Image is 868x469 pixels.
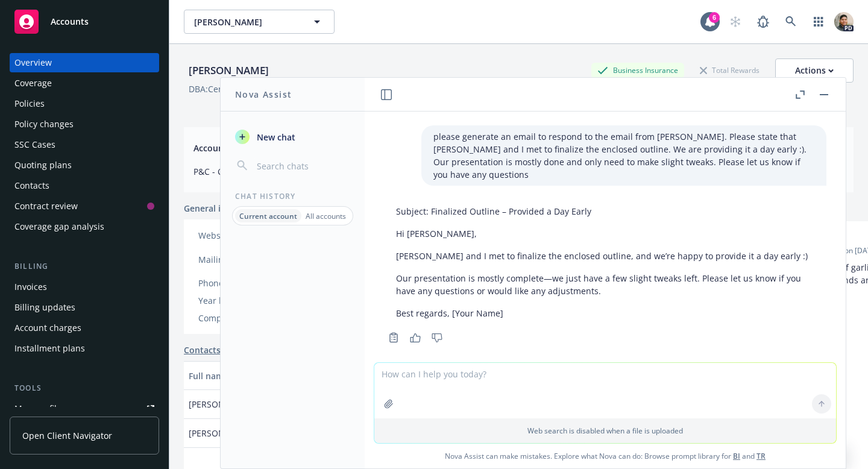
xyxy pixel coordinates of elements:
a: BI [733,451,740,461]
div: Tools [10,382,159,394]
input: Search chats [254,157,350,174]
div: Contract review [14,197,78,216]
a: Manage files [10,399,159,418]
div: Installment plans [14,339,85,358]
img: photo [834,12,854,31]
div: Company size [198,312,298,324]
div: Year business started [198,294,298,307]
a: Report a Bug [751,10,775,34]
div: Contacts [14,176,49,195]
span: Accounts [51,17,89,27]
div: Website [198,229,298,242]
a: Start snowing [723,10,747,34]
div: Account charges [14,318,81,338]
a: Contacts [184,344,221,356]
div: Policies [14,94,45,113]
div: Overview [14,53,52,72]
a: Overview [10,53,159,72]
div: Coverage gap analysis [14,217,104,236]
button: Full name [184,361,293,390]
span: General info [184,202,234,215]
div: Phone number [198,277,298,289]
a: Accounts [10,5,159,39]
a: Quoting plans [10,156,159,175]
a: Coverage gap analysis [10,217,159,236]
div: Billing [10,260,159,272]
h1: Nova Assist [235,88,292,101]
a: Policies [10,94,159,113]
button: [PERSON_NAME] [184,10,335,34]
a: SSC Cases [10,135,159,154]
div: Quoting plans [14,156,72,175]
span: Open Client Navigator [22,429,112,442]
a: Policy changes [10,115,159,134]
a: Switch app [807,10,831,34]
button: New chat [230,126,355,148]
p: [PERSON_NAME] and I met to finalize the enclosed outline, and we’re happy to provide it a day ear... [396,250,814,262]
p: Hi [PERSON_NAME], [396,227,814,240]
div: Coverage [14,74,52,93]
span: [PERSON_NAME] [189,398,256,411]
div: Full name [189,370,275,382]
span: [PERSON_NAME] [194,16,298,28]
div: Actions [795,59,834,82]
p: Subject: Finalized Outline – Provided a Day Early [396,205,814,218]
p: Best regards, [Your Name] [396,307,814,319]
div: Mailing address [198,253,298,266]
div: 6 [709,12,720,23]
span: Account type [193,142,300,154]
div: Policy changes [14,115,74,134]
div: Manage files [14,399,66,418]
p: All accounts [306,211,346,221]
div: Billing updates [14,298,75,317]
div: Chat History [221,191,365,201]
a: Installment plans [10,339,159,358]
div: SSC Cases [14,135,55,154]
button: Thumbs down [427,329,447,346]
span: P&C - Commercial lines [193,165,300,178]
div: Total Rewards [694,63,766,78]
a: Contract review [10,197,159,216]
button: Actions [775,58,854,83]
div: DBA: Central Valley Solutions [189,83,303,95]
div: Invoices [14,277,47,297]
div: Business Insurance [591,63,684,78]
a: Contacts [10,176,159,195]
span: [PERSON_NAME] [189,427,256,439]
div: [PERSON_NAME] [184,63,274,78]
a: Account charges [10,318,159,338]
span: Nova Assist can make mistakes. Explore what Nova can do: Browse prompt library for and [370,444,841,468]
span: New chat [254,131,295,143]
a: Billing updates [10,298,159,317]
p: please generate an email to respond to the email from [PERSON_NAME]. Please state that [PERSON_NA... [433,130,814,181]
p: Our presentation is mostly complete—we just have a few slight tweaks left. Please let us know if ... [396,272,814,297]
a: TR [756,451,766,461]
a: Search [779,10,803,34]
p: Web search is disabled when a file is uploaded [382,426,829,436]
p: Current account [239,211,297,221]
a: Invoices [10,277,159,297]
svg: Copy to clipboard [388,332,399,343]
a: Coverage [10,74,159,93]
